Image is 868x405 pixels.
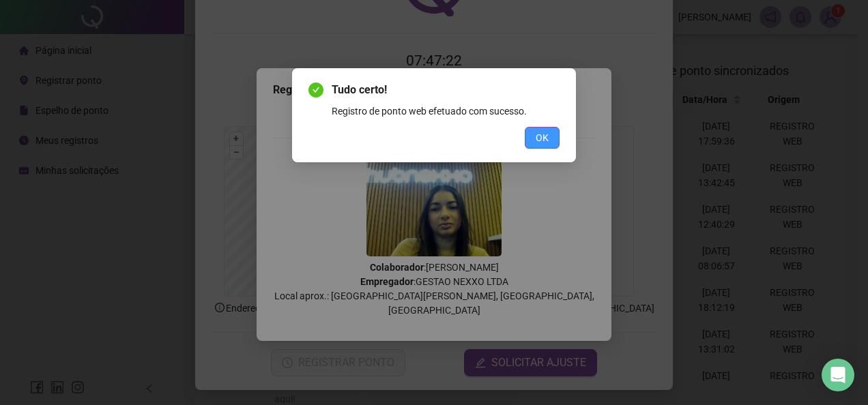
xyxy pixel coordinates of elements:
div: Open Intercom Messenger [822,359,854,391]
button: OK [525,127,560,149]
span: OK [536,130,549,145]
div: Registro de ponto web efetuado com sucesso. [332,104,560,119]
span: check-circle [308,82,323,97]
span: Tudo certo! [332,82,560,98]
